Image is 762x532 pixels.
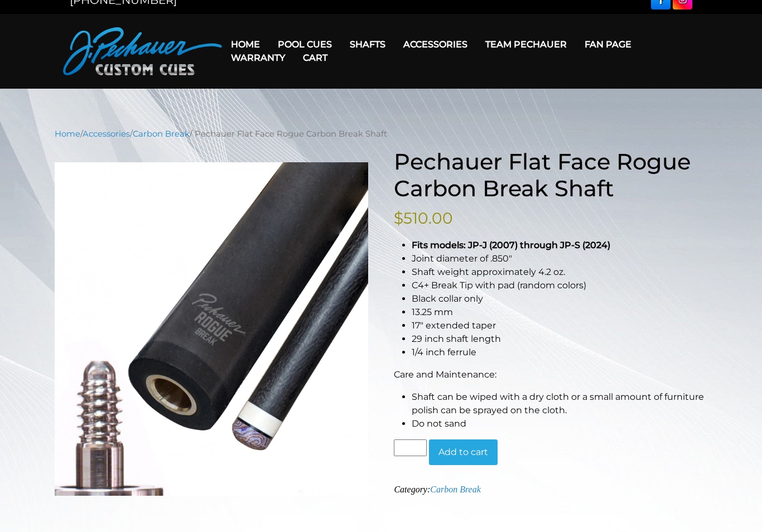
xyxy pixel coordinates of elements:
[394,485,480,494] span: Category:
[55,129,80,139] a: Home
[394,148,707,202] h1: Pechauer Flat Face Rogue Carbon Break Shaft
[412,346,707,359] li: 1/4 inch ferrule
[412,306,707,319] li: 13.25 mm
[412,265,707,279] li: Shaft weight approximately 4.2 oz.
[412,279,707,292] li: C4+ Break Tip with pad (random colors)
[222,30,269,59] a: Home
[412,252,707,265] li: Joint diameter of .850″
[576,30,640,59] a: Fan Page
[394,209,403,228] span: $
[412,417,707,431] li: Do not sand
[412,332,707,346] li: 29 inch shaft length
[394,30,476,59] a: Accessories
[412,240,610,250] strong: Fits models: JP-J (2007) through JP-S (2024)
[412,390,707,417] li: Shaft can be wiped with a dry cloth or a small amount of furniture polish can be sprayed on the c...
[269,30,341,59] a: Pool Cues
[394,368,707,381] p: Care and Maintenance:
[412,319,707,332] li: 17″ extended taper
[83,129,130,139] a: Accessories
[63,27,222,75] img: Pechauer Custom Cues
[394,209,453,228] bdi: 510.00
[341,30,394,59] a: Shafts
[133,129,190,139] a: Carbon Break
[429,439,498,465] button: Add to cart
[430,485,481,494] a: Carbon Break
[222,43,294,72] a: Warranty
[55,162,368,496] img: new-jp-with-tip-break-1.png
[55,128,707,140] nav: Breadcrumb
[294,43,336,72] a: Cart
[394,439,426,456] input: Product quantity
[476,30,576,59] a: Team Pechauer
[412,292,707,306] li: Black collar only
